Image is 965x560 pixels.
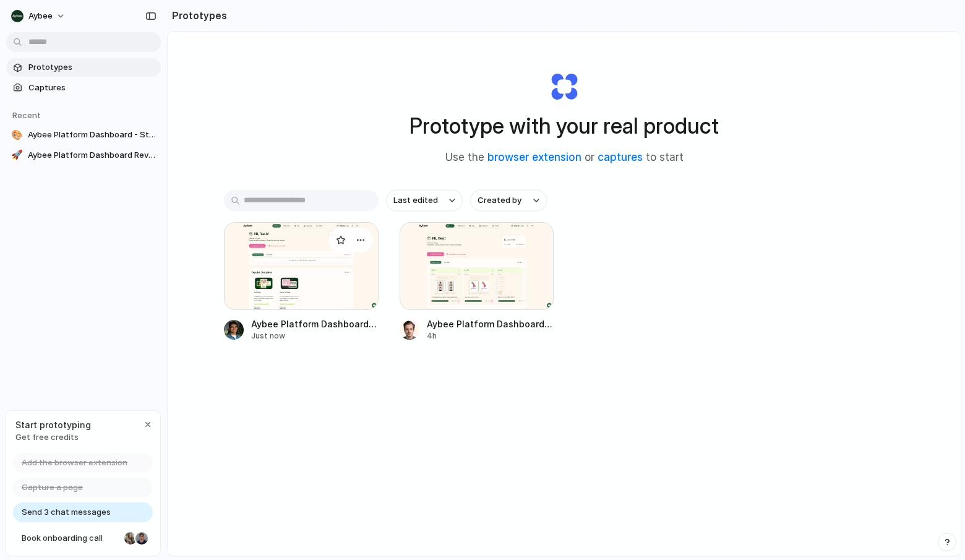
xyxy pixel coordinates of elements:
[224,222,379,342] a: Aybee Platform Dashboard - Start Tour ButtonAybee Platform Dashboard - Start Tour ButtonJust now
[28,61,156,74] span: Prototypes
[15,418,91,431] span: Start prototyping
[22,457,127,469] span: Add the browser extension
[22,532,119,545] span: Book onboarding call
[28,129,156,141] span: Aybee Platform Dashboard - Start Tour Button
[386,190,463,211] button: Last edited
[12,110,41,120] span: Recent
[13,528,153,548] a: Book onboarding call
[393,194,438,207] span: Last edited
[123,531,138,546] div: Nicole Kubica
[6,6,72,26] button: Aybee
[11,129,23,141] div: 🎨
[410,110,719,142] h1: Prototype with your real product
[6,79,161,97] a: Captures
[6,58,161,77] a: Prototypes
[28,82,156,94] span: Captures
[427,317,554,330] span: Aybee Platform Dashboard Revamp
[134,531,149,546] div: Christian Iacullo
[598,151,643,163] a: captures
[400,222,554,342] a: Aybee Platform Dashboard RevampAybee Platform Dashboard Revamp4h
[22,481,83,494] span: Capture a page
[487,151,581,163] a: browser extension
[470,190,547,211] button: Created by
[15,431,91,444] span: Get free credits
[6,146,161,165] a: 🚀Aybee Platform Dashboard Revamp
[28,10,53,22] span: Aybee
[478,194,521,207] span: Created by
[251,317,379,330] span: Aybee Platform Dashboard - Start Tour Button
[11,149,23,162] div: 🚀
[445,150,684,166] span: Use the or to start
[22,506,111,519] span: Send 3 chat messages
[6,126,161,144] a: 🎨Aybee Platform Dashboard - Start Tour Button
[427,330,554,342] div: 4h
[167,8,227,23] h2: Prototypes
[28,149,156,162] span: Aybee Platform Dashboard Revamp
[251,330,379,342] div: Just now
